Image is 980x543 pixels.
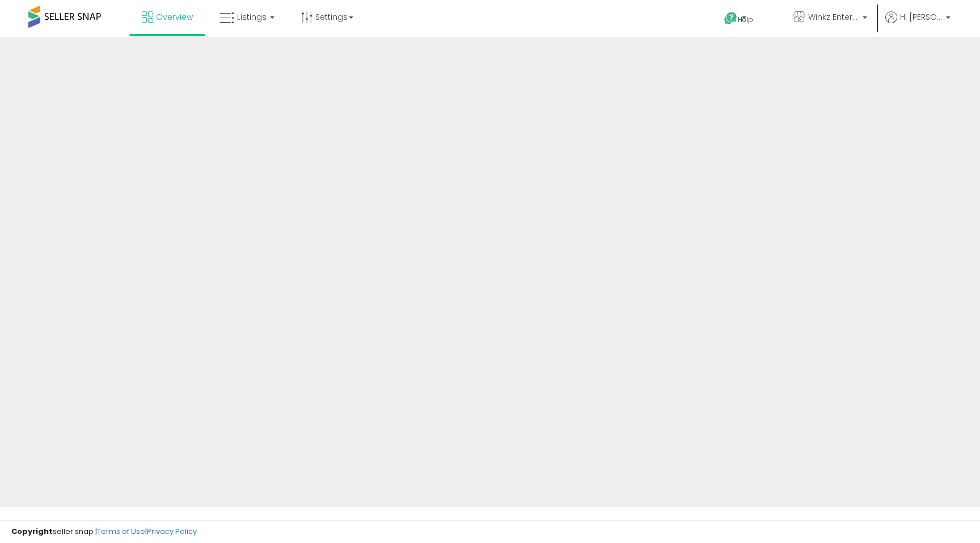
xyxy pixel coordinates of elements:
[900,11,943,23] span: Hi [PERSON_NAME]
[808,11,859,23] span: Winkz Enterprises
[156,11,193,23] span: Overview
[724,11,738,26] i: Get Help
[885,11,951,37] a: Hi [PERSON_NAME]
[715,3,775,37] a: Help
[738,15,753,24] span: Help
[237,11,267,23] span: Listings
